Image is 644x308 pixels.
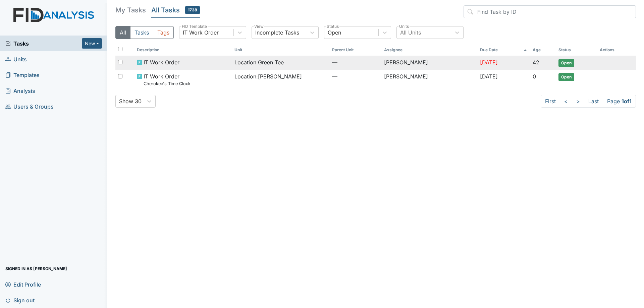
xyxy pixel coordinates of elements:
[183,28,219,37] div: IT Work Order
[5,40,82,48] a: Tasks
[622,98,632,105] strong: 1 of 1
[400,28,421,37] div: All Units
[584,95,603,108] a: Last
[381,44,477,56] th: Assignee
[541,95,560,108] a: First
[232,44,329,56] th: Toggle SortBy
[381,56,477,70] td: [PERSON_NAME]
[144,58,179,66] span: IT Work Order
[329,44,381,56] th: Toggle SortBy
[5,279,41,290] span: Edit Profile
[130,26,153,39] button: Tasks
[558,73,574,81] span: Open
[5,70,40,80] span: Templates
[533,73,536,80] span: 0
[464,5,636,18] input: Find Task by ID
[328,28,341,37] div: Open
[5,295,35,305] span: Sign out
[332,72,379,80] span: —
[5,101,54,112] span: Users & Groups
[153,26,174,39] button: Tags
[118,47,122,51] input: Toggle All Rows Selected
[332,58,379,66] span: —
[530,44,556,56] th: Toggle SortBy
[144,72,191,87] span: IT Work Order Cherokee's Time Clock
[5,54,27,64] span: Units
[597,44,631,56] th: Actions
[533,59,539,66] span: 42
[115,26,174,39] div: Type filter
[234,58,284,66] span: Location : Green Tee
[560,95,572,108] a: <
[603,95,636,108] span: Page
[556,44,597,56] th: Toggle SortBy
[151,5,200,15] h5: All Tasks
[5,85,35,96] span: Analysis
[477,44,530,56] th: Toggle SortBy
[119,97,142,105] div: Show 30
[82,38,102,49] button: New
[255,28,299,37] div: Incomplete Tasks
[381,70,477,89] td: [PERSON_NAME]
[572,95,584,108] a: >
[234,72,302,80] span: Location : [PERSON_NAME]
[115,26,130,39] button: All
[480,73,498,80] span: [DATE]
[558,59,574,67] span: Open
[5,263,67,274] span: Signed in as [PERSON_NAME]
[134,44,232,56] th: Toggle SortBy
[185,6,200,14] span: 1738
[541,95,636,108] nav: task-pagination
[115,5,146,15] h5: My Tasks
[480,59,498,66] span: [DATE]
[144,80,191,87] small: Cherokee's Time Clock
